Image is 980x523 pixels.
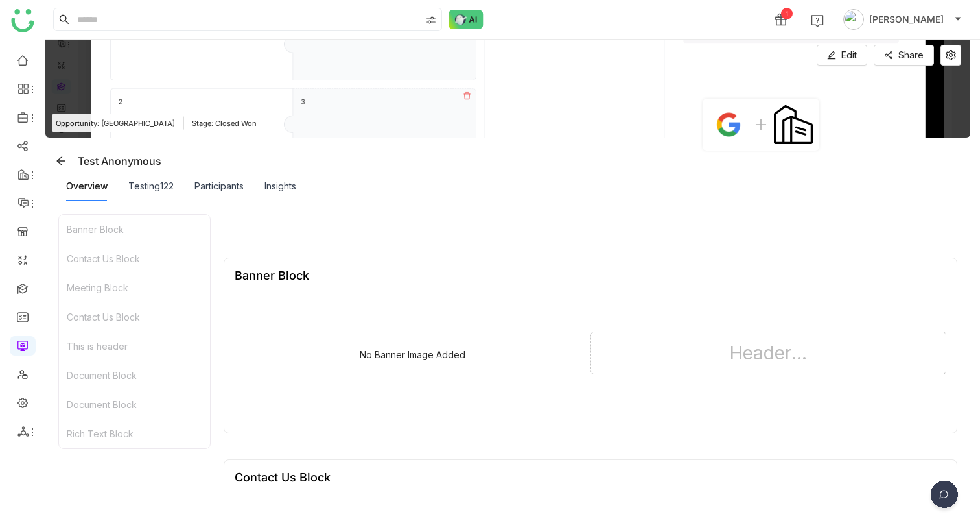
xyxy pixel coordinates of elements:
button: Edit [817,45,867,66]
div: Header... [590,332,946,374]
span: Stage: Closed Won [192,118,257,129]
img: avatar [843,9,864,30]
div: Banner Block [59,215,210,244]
img: ask-buddy-normal.svg [449,10,484,29]
div: Contact Us Block [59,244,210,273]
button: Share [874,45,934,66]
div: Rich Text Block [59,419,210,448]
div: Insights [264,179,296,193]
div: No Banner Image Added [360,349,465,360]
img: dsr-chat-floating.svg [928,481,961,513]
div: Contact Us Block [235,470,331,484]
div: Document Block [59,390,210,419]
div: This is header [59,332,210,361]
div: Contact Us Block [59,302,210,332]
div: Document Block [59,361,210,390]
button: [PERSON_NAME] [841,9,964,30]
span: Opportunity: [GEOGRAPHIC_DATA] [56,118,175,129]
img: search-type.svg [426,15,436,25]
div: Test Anonymous [51,151,161,171]
span: Edit [841,48,857,62]
div: Meeting Block [59,273,210,302]
img: logo [11,9,34,32]
div: Testing122 [128,179,174,193]
div: Participants [194,179,244,193]
div: Banner Block [235,269,309,282]
img: help.svg [811,14,824,27]
span: Share [898,48,924,62]
span: [PERSON_NAME] [869,12,944,27]
div: 1 [781,8,793,19]
div: Overview [66,179,108,193]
